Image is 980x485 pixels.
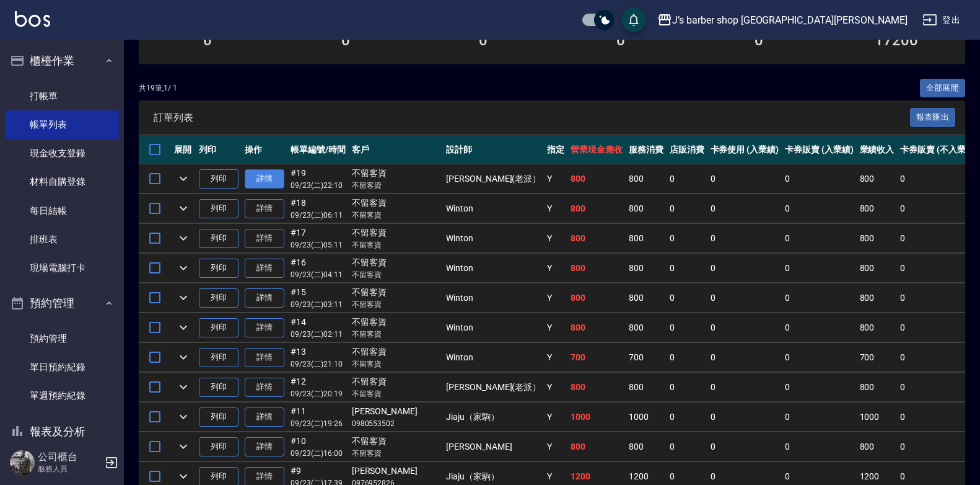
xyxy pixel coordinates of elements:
td: 0 [897,164,980,194]
p: 0980553502 [352,418,440,429]
p: 不留客資 [352,180,440,191]
button: 列印 [199,348,238,367]
td: 1000 [567,403,626,432]
p: 不留客資 [352,269,440,280]
div: 不留客資 [352,197,440,210]
button: 全部展開 [920,79,966,98]
a: 詳情 [245,288,284,308]
td: 0 [707,283,782,313]
button: 櫃檯作業 [5,45,119,77]
p: 09/23 (二) 16:00 [291,448,346,459]
a: 報表匯出 [910,111,956,123]
div: 不留客資 [352,226,440,239]
td: 800 [857,432,898,461]
td: 800 [626,254,667,283]
td: #18 [287,194,349,223]
td: 0 [782,343,857,372]
a: 材料自購登錄 [5,167,119,196]
button: expand row [174,169,193,188]
td: 0 [897,403,980,432]
img: Logo [15,11,50,27]
th: 展開 [171,135,196,164]
td: 0 [897,283,980,313]
td: 800 [567,224,626,253]
td: 0 [897,194,980,223]
td: 800 [857,164,898,194]
td: 800 [567,373,626,402]
a: 詳情 [245,229,284,248]
a: 詳情 [245,259,284,278]
th: 指定 [544,135,567,164]
div: 不留客資 [352,167,440,180]
td: 700 [857,343,898,372]
td: Winton [443,254,544,283]
td: 0 [707,313,782,342]
td: 800 [626,164,667,194]
td: 800 [857,194,898,223]
a: 每日結帳 [5,197,119,225]
p: 09/23 (二) 02:11 [291,329,346,340]
button: expand row [174,437,193,456]
td: 0 [782,224,857,253]
td: 0 [897,432,980,461]
td: 0 [667,313,707,342]
td: Y [544,254,567,283]
a: 詳情 [245,169,284,189]
th: 列印 [196,135,242,164]
td: 800 [857,254,898,283]
td: 800 [857,373,898,402]
td: 0 [667,343,707,372]
td: Winton [443,224,544,253]
button: 列印 [199,288,238,308]
td: 0 [707,373,782,402]
td: 0 [667,373,707,402]
td: Jiaju（家駒） [443,403,544,432]
p: 09/23 (二) 19:26 [291,418,346,429]
td: Y [544,164,567,194]
td: Winton [443,343,544,372]
td: 0 [782,432,857,461]
p: 不留客資 [352,299,440,310]
td: 1000 [857,403,898,432]
a: 詳情 [245,318,284,337]
p: 09/23 (二) 21:10 [291,358,346,370]
th: 業績收入 [857,135,898,164]
td: #10 [287,432,349,461]
a: 帳單列表 [5,110,119,139]
td: 0 [667,403,707,432]
td: 800 [567,254,626,283]
td: 800 [626,432,667,461]
a: 詳情 [245,407,284,427]
h3: 0 [755,32,763,49]
td: 800 [857,283,898,313]
div: J’s barber shop [GEOGRAPHIC_DATA][PERSON_NAME] [672,12,908,28]
p: 不留客資 [352,388,440,399]
th: 客戶 [349,135,443,164]
td: 0 [667,432,707,461]
td: 0 [897,313,980,342]
div: 不留客資 [352,435,440,448]
p: 不留客資 [352,448,440,459]
td: 0 [782,194,857,223]
td: Winton [443,194,544,223]
h3: 0 [616,32,625,49]
td: Winton [443,283,544,313]
span: 訂單列表 [154,112,910,124]
p: 09/23 (二) 20:19 [291,388,346,399]
td: 0 [667,283,707,313]
button: expand row [174,407,193,426]
td: 0 [667,224,707,253]
p: 不留客資 [352,358,440,370]
td: 0 [782,403,857,432]
td: 0 [707,343,782,372]
h3: 17200 [875,32,918,49]
p: 09/23 (二) 22:10 [291,180,346,191]
a: 詳情 [245,437,284,456]
button: 報表匯出 [910,108,956,127]
td: 0 [707,254,782,283]
td: 800 [626,194,667,223]
td: #13 [287,343,349,372]
th: 設計師 [443,135,544,164]
td: #12 [287,373,349,402]
th: 店販消費 [667,135,707,164]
